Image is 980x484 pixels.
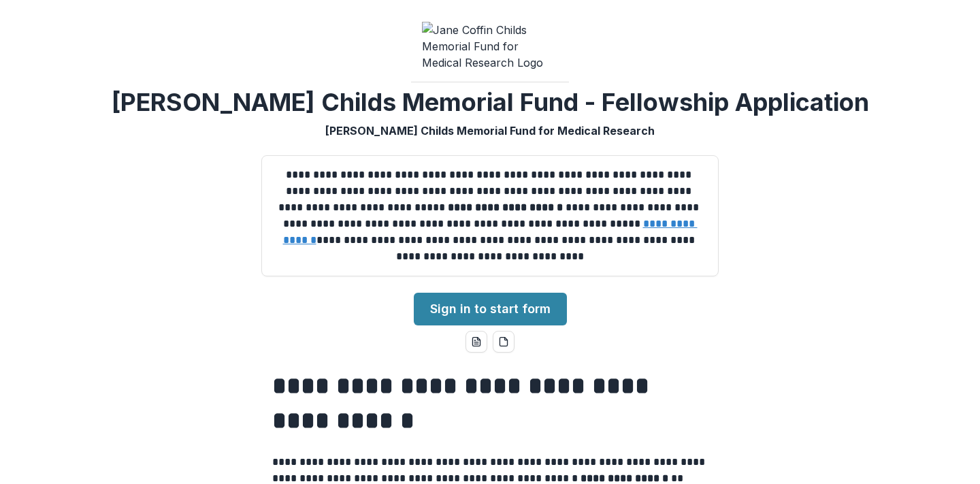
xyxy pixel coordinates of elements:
[414,293,567,325] a: Sign in to start form
[422,22,558,71] img: Jane Coffin Childs Memorial Fund for Medical Research Logo
[112,88,869,117] h2: [PERSON_NAME] Childs Memorial Fund - Fellowship Application
[493,331,514,353] button: pdf-download
[465,331,487,353] button: word-download
[325,123,655,139] p: [PERSON_NAME] Childs Memorial Fund for Medical Research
